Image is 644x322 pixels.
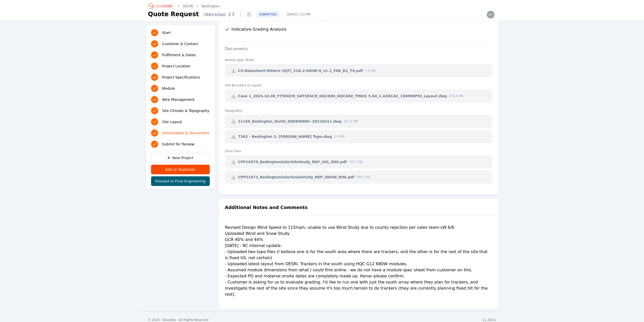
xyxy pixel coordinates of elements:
span: Customer & Contact [162,41,198,46]
nav: Progress [151,28,210,149]
span: Project Specifications [162,75,200,80]
a: DESRI [183,4,194,9]
span: Start [162,30,171,35]
a: New Project [151,153,210,163]
span: 716.7 KB [349,160,362,164]
div: Revised Design Wind Speed to 115mph, unable to use Wind Study due to county rejection per sales t... [225,224,492,301]
span: - Version 17 [201,11,237,18]
img: ryan.burris@desri.com [487,11,495,19]
button: Proceed to Final Engineering [151,176,210,186]
span: Submit for Review [162,142,195,147]
span: 201.4 MB [344,119,358,123]
dt: Topography [225,105,492,113]
span: CPP21673_BedingtonSolarSnowStudy_REP_SNOW_R00.pdf [238,175,355,180]
span: 274.4 MB [449,94,463,98]
span: [DATE] 1:53 PM [283,12,315,16]
div: SUBMITTED [257,11,279,17]
span: Case 1_2024.10.08_FT50GCR_SAT38GCR_HQC680_HQC600_TMEIC 5.04_1.42DCAC_100MWPOI_Layout.dwg [238,93,447,99]
span: 1.4 MB [365,69,375,73]
a: Bedington [202,4,220,9]
span: Deliverables & Documents [162,130,210,136]
span: Project Location [162,64,191,69]
button: Edit or Duplicate [151,165,210,174]
span: 7362 - Bedington 2- [PERSON_NAME] Topo.dwg [238,134,332,139]
dt: Site Boundary or Layout [225,79,492,87]
h1: Quote Request [148,10,199,18]
nav: Breadcrumb [148,2,220,10]
div: v1.260.2 [483,318,496,322]
span: Site Layout [162,119,182,124]
span: Module [162,86,175,91]
span: Fulfillment & Dates [162,52,196,58]
div: © 2025 - Nevados - All Rights Reserved [148,318,209,322]
span: CPP19579_BedingtonSolarSiteStudy_REP_SOL_R00.pdf [238,159,347,164]
span: CS-Datasheet-HiHero (HJT)_CS6.2-66HB-H_v1.1_F68_D1_TX.pdf [238,68,363,73]
span: 506.1 KB [356,175,370,179]
dt: Module Spec Sheet [225,54,492,62]
span: 1.8 MB [334,135,344,139]
h2: Additional Notes and Comments [225,204,308,211]
span: Wire Management [162,97,195,102]
span: Indicative Grading Analysis [232,26,287,32]
span: 11166_Bedington_North_GREENWAY--20210211.dwg [238,119,342,124]
label: Documents [219,46,254,51]
dt: Other Files [225,145,492,153]
span: Site Climate & Topography [162,108,209,113]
